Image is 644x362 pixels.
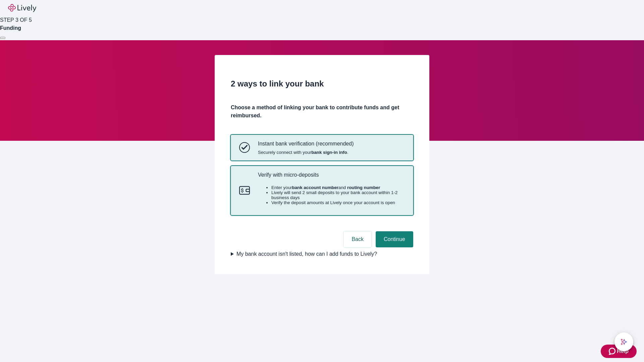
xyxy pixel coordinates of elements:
[258,172,405,178] p: Verify with micro-deposits
[343,231,372,247] button: Back
[231,104,413,120] h4: Choose a method of linking your bank to contribute funds and get reimbursed.
[239,142,250,153] svg: Instant bank verification
[231,135,413,160] button: Instant bank verificationInstant bank verification (recommended)Securely connect with yourbank si...
[609,347,617,355] svg: Zendesk support icon
[311,150,347,155] strong: bank sign-in info
[614,333,633,351] button: chat
[271,190,405,200] li: Lively will send 2 small deposits to your bank account within 1-2 business days
[617,347,629,355] span: Help
[376,231,413,247] button: Continue
[8,4,36,12] img: Lively
[231,166,413,215] button: Micro-depositsVerify with micro-depositsEnter yourbank account numberand routing numberLively wil...
[271,185,405,190] li: Enter your and
[347,185,380,190] strong: routing number
[231,78,413,90] h2: 2 ways to link your bank
[292,185,339,190] strong: bank account number
[258,140,354,147] p: Instant bank verification (recommended)
[239,185,250,196] svg: Micro-deposits
[271,200,405,205] li: Verify the deposit amounts at Lively once your account is open
[621,339,627,345] svg: Lively AI Assistant
[231,250,413,258] summary: My bank account isn't listed, how can I add funds to Lively?
[258,150,354,155] span: Securely connect with your .
[601,345,637,358] button: Zendesk support iconHelp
